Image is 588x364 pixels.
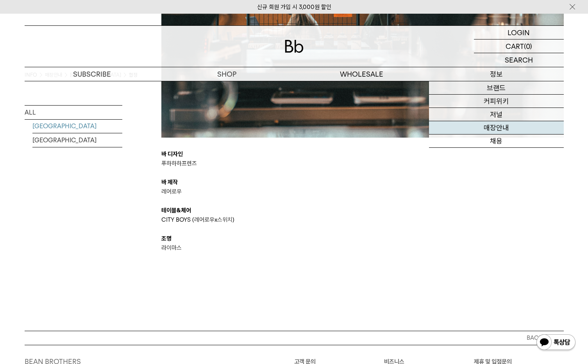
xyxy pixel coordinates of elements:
[429,108,564,121] a: 저널
[217,216,232,223] a: 스위치
[161,179,178,186] b: 바 제작
[25,331,564,345] button: BACK TO TOP
[285,40,304,53] img: 로고
[506,39,524,53] p: CART
[161,151,183,158] b: 바 디자인
[25,67,159,81] a: SUBSCRIBE
[161,235,172,242] b: 조명
[505,53,533,67] p: SEARCH
[294,67,429,81] p: WHOLESALE
[429,121,564,134] a: 매장안내
[161,188,182,195] a: 레어로우
[161,207,191,214] b: 테이블&체어
[25,106,122,119] a: ALL
[536,334,576,352] img: 카카오톡 채널 1:1 채팅 버튼
[257,4,331,11] a: 신규 회원 가입 시 3,000원 할인
[474,39,564,53] a: CART (0)
[161,244,182,251] a: 라이마스
[194,216,214,223] a: 레어로우
[474,26,564,39] a: LOGIN
[32,133,122,147] a: [GEOGRAPHIC_DATA]
[429,67,564,81] p: 정보
[508,26,530,39] p: LOGIN
[429,134,564,148] a: 채용
[159,67,294,81] a: SHOP
[32,119,122,133] a: [GEOGRAPHIC_DATA]
[161,215,564,224] p: CITY BOYS ( x )
[429,95,564,108] a: 커피위키
[161,160,197,167] a: 푸하하하프렌즈
[429,81,564,95] a: 브랜드
[524,39,532,53] p: (0)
